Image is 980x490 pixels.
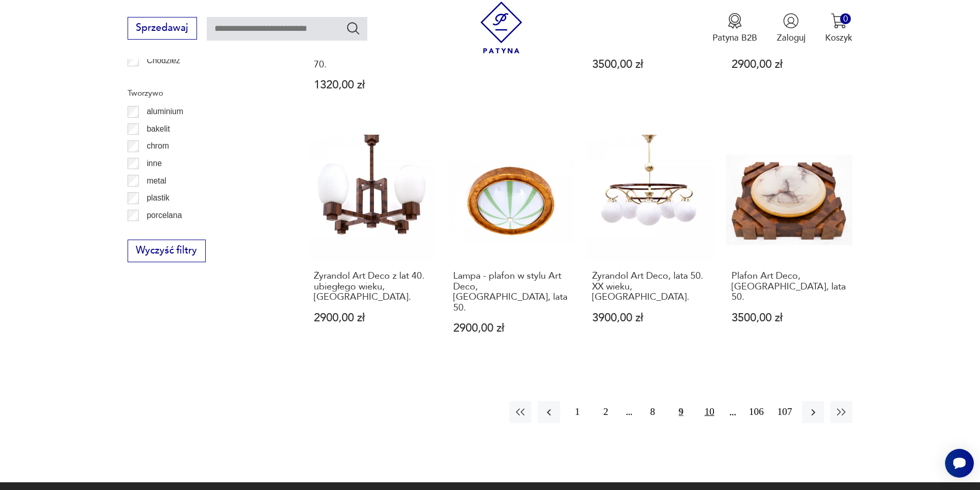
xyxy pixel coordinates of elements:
[642,401,664,423] button: 8
[777,32,806,44] p: Zaloguj
[777,13,806,44] button: Zaloguj
[147,122,170,136] p: bakelit
[147,174,166,188] p: metal
[825,13,852,44] button: 0Koszyk
[592,271,708,302] h3: Żyrandol Art Deco, lata 50. XX wieku, [GEOGRAPHIC_DATA].
[592,313,708,323] p: 3900,00 zł
[726,135,853,358] a: Plafon Art Deco, Polska, lata 50.Plafon Art Deco, [GEOGRAPHIC_DATA], lata 50.3500,00 zł
[712,13,757,44] button: Patyna B2B
[147,157,162,170] p: inne
[453,271,569,313] h3: Lampa - plafon w stylu Art Deco, [GEOGRAPHIC_DATA], lata 50.
[128,240,206,262] button: Wyczyść filtry
[712,13,757,44] a: Ikona medaluPatyna B2B
[566,401,589,423] button: 1
[308,135,435,358] a: Żyrandol Art Deco z lat 40. ubiegłego wieku, Polska.Żyrandol Art Deco z lat 40. ubiegłego wieku, ...
[128,25,197,33] a: Sprzedawaj
[453,323,569,334] p: 2900,00 zł
[448,135,575,358] a: Lampa - plafon w stylu Art Deco, Polska, lata 50.Lampa - plafon w stylu Art Deco, [GEOGRAPHIC_DAT...
[147,105,183,118] p: aluminium
[147,54,180,67] p: Chodzież
[825,32,852,44] p: Koszyk
[314,313,430,323] p: 2900,00 zł
[128,17,197,40] button: Sprzedawaj
[831,13,847,29] img: Ikona koszyka
[346,21,361,35] button: Szukaj
[147,191,169,205] p: plastik
[732,59,847,70] p: 2900,00 zł
[147,226,172,239] p: porcelit
[128,86,279,100] p: Tworzywo
[147,209,182,222] p: porcelana
[774,401,796,423] button: 107
[592,59,708,70] p: 3500,00 zł
[453,48,569,59] p: 3500,00 zł
[147,71,177,84] p: Ćmielów
[732,271,847,302] h3: Plafon Art Deco, [GEOGRAPHIC_DATA], lata 50.
[745,401,768,423] button: 106
[732,313,847,323] p: 3500,00 zł
[595,401,617,423] button: 2
[670,401,692,423] button: 9
[698,401,720,423] button: 10
[727,13,743,29] img: Ikona medalu
[783,13,799,29] img: Ikonka użytkownika
[586,135,714,358] a: Żyrandol Art Deco, lata 50. XX wieku, Polska.Żyrandol Art Deco, lata 50. XX wieku, [GEOGRAPHIC_DA...
[475,2,527,53] img: Patyna - sklep z meblami i dekoracjami vintage
[314,271,430,302] h3: Żyrandol Art Deco z lat 40. ubiegłego wieku, [GEOGRAPHIC_DATA].
[314,80,430,90] p: 1320,00 zł
[314,17,430,70] h3: Szklana lampa wisząca z dwoma kloszami, Peill & Putzler, [GEOGRAPHIC_DATA], lata 70.
[712,32,757,44] p: Patyna B2B
[840,13,851,24] div: 0
[147,139,169,153] p: chrom
[945,449,974,478] iframe: Smartsupp widget button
